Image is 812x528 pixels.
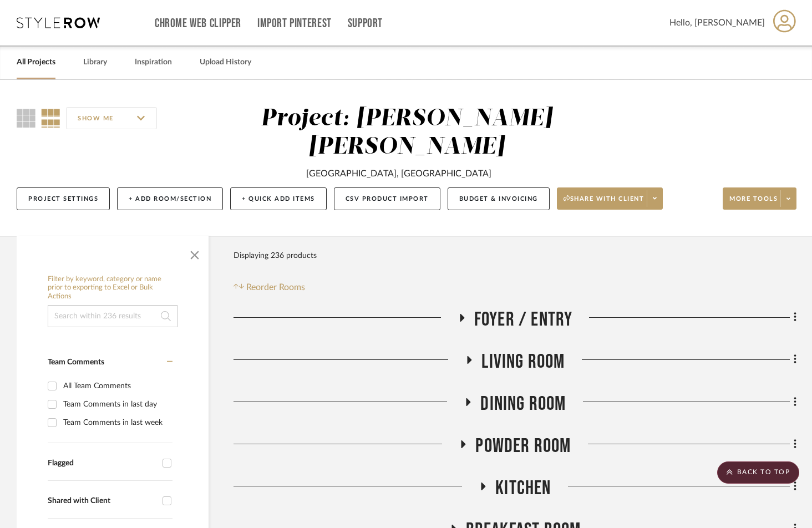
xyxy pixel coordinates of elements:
div: Team Comments in last week [63,414,170,431]
button: + Quick Add Items [230,187,327,210]
span: Reorder Rooms [246,281,305,294]
a: All Projects [17,55,55,70]
scroll-to-top-button: BACK TO TOP [717,461,799,484]
a: Support [348,19,383,28]
button: + Add Room/Section [117,187,223,210]
span: Share with client [564,195,644,211]
div: Shared with Client [48,496,157,506]
button: CSV Product Import [334,187,440,210]
span: Dining Room [480,392,566,416]
div: Displaying 236 products [234,245,317,267]
a: Inspiration [135,55,172,70]
div: Project: [PERSON_NAME] [PERSON_NAME] [261,107,552,159]
div: Flagged [48,459,157,468]
h6: Filter by keyword, category or name prior to exporting to Excel or Bulk Actions [48,275,177,301]
button: Project Settings [17,187,110,210]
a: Import Pinterest [257,19,332,28]
span: Powder Room [475,434,571,458]
span: Foyer / Entry [474,308,573,332]
div: All Team Comments [63,377,170,395]
span: More tools [729,195,778,211]
a: Upload History [200,55,251,70]
button: Budget & Invoicing [448,187,550,210]
a: Library [83,55,107,70]
span: Living Room [481,350,565,374]
input: Search within 236 results [48,305,177,327]
span: Hello, [PERSON_NAME] [669,16,765,29]
button: Close [184,242,206,264]
span: Team Comments [48,358,104,366]
button: Reorder Rooms [234,281,305,294]
button: More tools [723,187,796,210]
button: Share with client [557,187,663,210]
div: Team Comments in last day [63,395,170,413]
span: Kitchen [495,476,551,500]
div: [GEOGRAPHIC_DATA], [GEOGRAPHIC_DATA] [306,167,491,180]
a: Chrome Web Clipper [155,19,241,28]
